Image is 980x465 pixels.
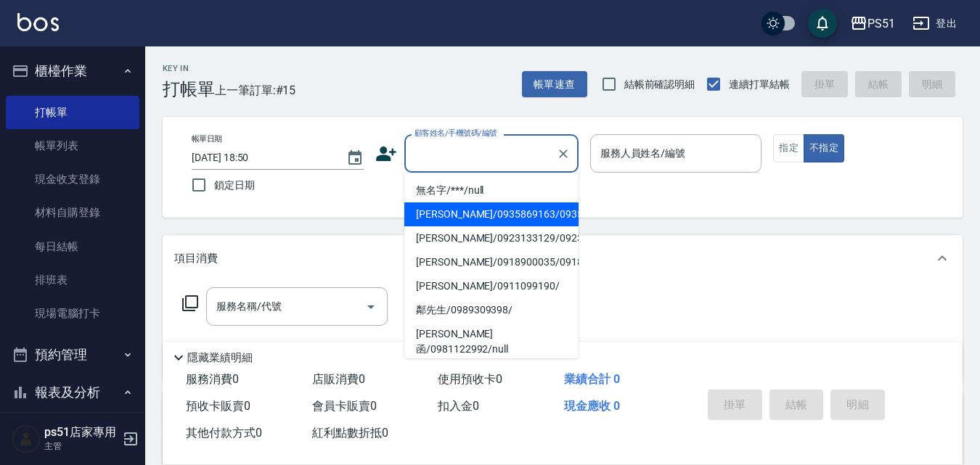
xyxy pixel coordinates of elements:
button: 櫃檯作業 [6,52,139,90]
button: 登出 [907,10,963,37]
li: [PERSON_NAME]/0918900035/0918900035 [404,250,579,274]
button: 報表及分析 [6,374,139,411]
a: 現金收支登錄 [6,162,139,196]
li: 鄰先生/0989309398/ [404,298,579,322]
button: save [808,9,837,38]
h3: 打帳單 [163,79,215,99]
span: 結帳前確認明細 [624,77,695,92]
span: 店販消費 0 [312,372,365,386]
label: 帳單日期 [192,133,222,144]
li: [PERSON_NAME]函/0981122992/null [404,322,579,361]
span: 服務消費 0 [186,372,239,386]
button: PS51 [844,9,901,38]
span: 業績合計 0 [564,372,620,386]
span: 鎖定日期 [214,178,255,193]
span: 紅利點數折抵 0 [312,426,388,440]
button: 帳單速查 [522,71,587,98]
a: 打帳單 [6,96,139,129]
div: 項目消費 [163,235,963,281]
img: Logo [17,13,59,31]
a: 現場電腦打卡 [6,297,139,330]
li: [PERSON_NAME]/0923133129/0923133129 [404,226,579,250]
h5: ps51店家專用 [44,425,118,440]
span: 現金應收 0 [564,399,620,413]
img: Person [12,424,41,453]
a: 材料自購登錄 [6,196,139,229]
div: PS51 [867,15,895,33]
button: 指定 [773,134,804,162]
span: 使用預收卡 0 [438,372,502,386]
a: 排班表 [6,263,139,297]
span: 會員卡販賣 0 [312,399,377,413]
button: Clear [553,144,573,164]
span: 上一筆訂單:#15 [215,81,296,99]
button: Open [359,295,383,318]
input: YYYY/MM/DD hh:mm [192,146,332,170]
button: 不指定 [804,134,844,162]
p: 項目消費 [174,251,218,266]
a: 帳單列表 [6,129,139,162]
p: 主管 [44,440,118,453]
a: 每日結帳 [6,230,139,263]
h2: Key In [163,64,215,73]
span: 連續打單結帳 [729,77,790,92]
button: Choose date, selected date is 2025-08-16 [338,141,372,176]
span: 扣入金 0 [438,399,479,413]
li: [PERSON_NAME]/0935869163/0935869163 [404,202,579,226]
p: 隱藏業績明細 [187,350,253,366]
li: [PERSON_NAME]/0911099190/ [404,274,579,298]
label: 顧客姓名/手機號碼/編號 [415,128,497,139]
span: 預收卡販賣 0 [186,399,250,413]
button: 預約管理 [6,336,139,374]
span: 其他付款方式 0 [186,426,262,440]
